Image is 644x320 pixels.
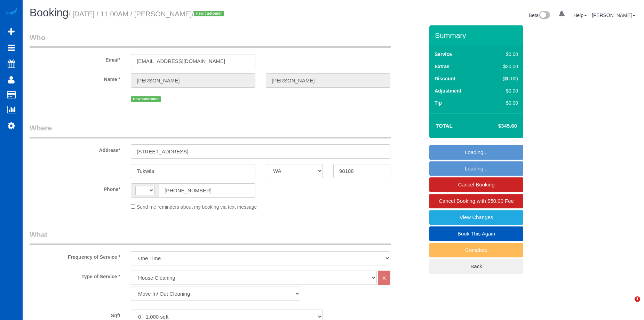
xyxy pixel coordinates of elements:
[131,73,255,88] input: First Name*
[137,204,257,210] span: Send me reminders about my booking via text message
[24,271,126,280] label: Type of Service *
[488,87,518,94] div: $0.00
[429,210,523,225] a: View Changes
[131,96,161,102] span: new customer
[592,13,635,18] a: [PERSON_NAME]
[333,164,390,178] input: Zip Code*
[488,99,518,106] div: $0.00
[30,32,391,48] legend: Who
[435,99,442,106] label: Tip
[159,183,255,198] input: Phone*
[488,63,518,70] div: $20.00
[635,296,640,302] span: 1
[4,7,18,17] img: Automaid Logo
[24,73,126,83] label: Name *
[529,13,550,18] a: Beta
[131,164,255,178] input: City*
[24,251,126,261] label: Frequency of Service *
[429,226,523,241] a: Book This Again
[435,31,520,39] h3: Summary
[24,144,126,154] label: Address*
[436,123,453,129] strong: Total
[429,259,523,274] a: Back
[573,13,587,18] a: Help
[620,296,637,313] iframe: Intercom live chat
[194,11,224,16] span: new customer
[539,11,550,20] img: New interface
[488,51,518,58] div: $0.00
[266,73,390,88] input: Last Name*
[131,54,255,68] input: Email*
[30,123,391,138] legend: Where
[30,7,69,19] span: Booking
[435,87,461,94] label: Adjustment
[429,194,523,208] a: Cancel Booking with $50.00 Fee
[24,54,126,63] label: Email*
[69,10,226,18] small: / [DATE] / 11:00AM / [PERSON_NAME]
[24,310,126,319] label: Sqft
[30,230,391,245] legend: What
[435,75,455,82] label: Discount
[435,51,452,58] label: Service
[488,75,518,82] div: ($0.00)
[477,123,517,129] h4: $345.60
[429,177,523,192] a: Cancel Booking
[435,63,450,70] label: Extras
[192,10,226,18] span: /
[24,183,126,193] label: Phone*
[439,198,514,204] span: Cancel Booking with $50.00 Fee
